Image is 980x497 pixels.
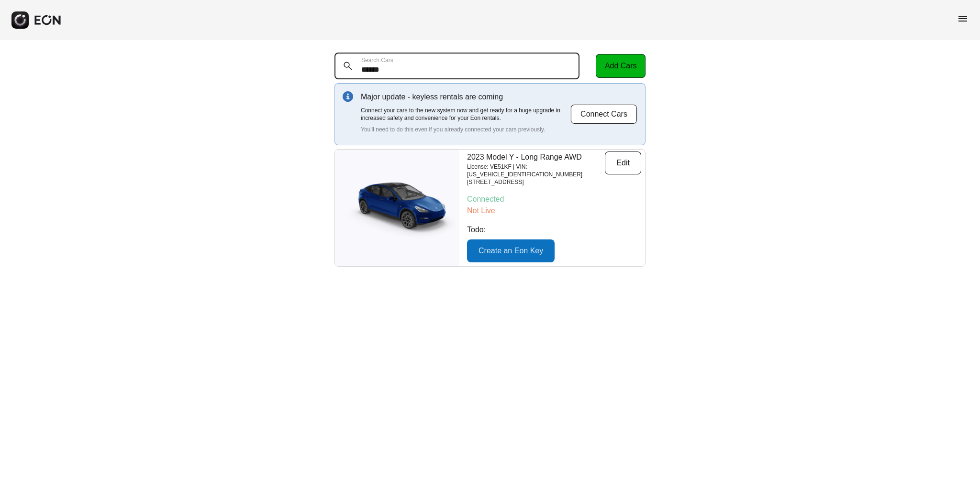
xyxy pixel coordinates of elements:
[467,205,641,216] p: Not Live
[467,178,605,186] p: [STREET_ADDRESS]
[467,151,605,163] p: 2023 Model Y - Long Range AWD
[467,194,641,205] p: Connected
[596,54,646,78] button: Add Cars
[361,56,393,64] label: Search Cars
[957,13,969,24] span: menu
[570,104,637,124] button: Connect Cars
[361,107,570,122] p: Connect your cars to the new system now and get ready for a huge upgrade in increased safety and ...
[335,177,459,239] img: car
[467,224,641,236] p: Todo:
[361,126,570,133] p: You'll need to do this even if you already connected your cars previously.
[605,151,641,174] button: Edit
[467,163,605,178] p: License: VE51KF | VIN: [US_VEHICLE_IDENTIFICATION_NUMBER]
[467,239,555,262] button: Create an Eon Key
[343,91,353,102] img: info
[361,91,570,103] p: Major update - keyless rentals are coming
